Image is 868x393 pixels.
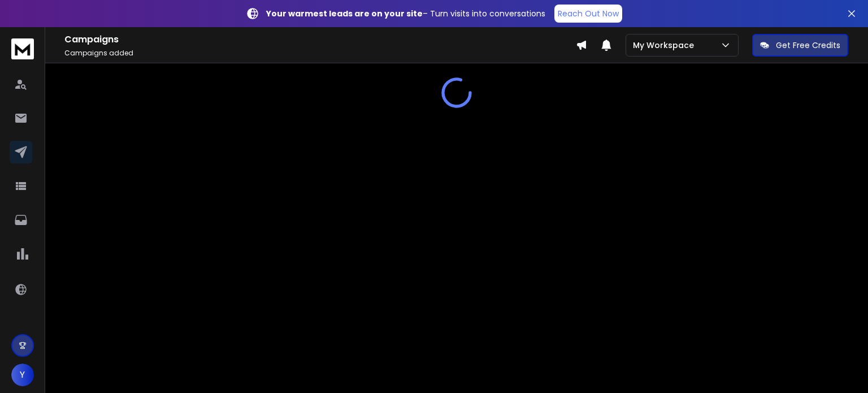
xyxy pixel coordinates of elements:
p: Reach Out Now [558,8,619,19]
p: Get Free Credits [776,40,840,51]
h1: Campaigns [64,33,576,46]
img: logo [11,38,34,59]
p: My Workspace [633,40,698,51]
a: Reach Out Now [554,5,622,23]
button: Y [11,364,34,386]
strong: Your warmest leads are on your site [266,8,423,19]
p: Campaigns added [64,49,576,58]
button: Get Free Credits [752,34,848,57]
p: – Turn visits into conversations [266,8,545,19]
